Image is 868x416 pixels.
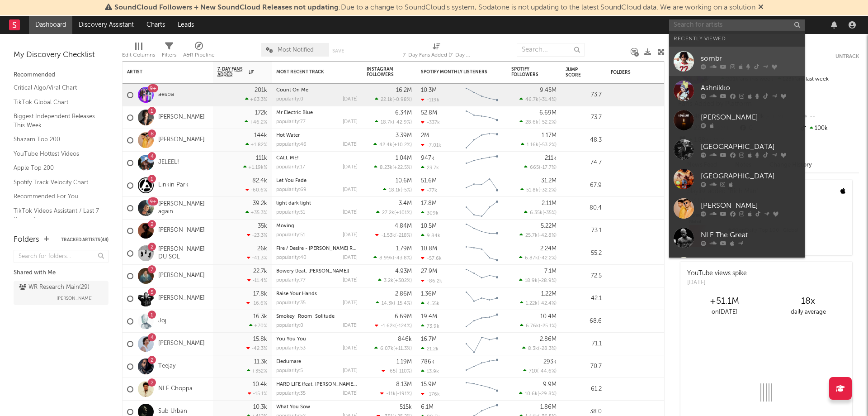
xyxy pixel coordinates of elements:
div: popularity: 35 [276,301,306,306]
svg: Chart title [462,129,502,152]
div: Moving [276,224,358,229]
div: 4.93M [395,268,412,274]
span: 1.22k [526,301,538,306]
a: Spotify Track Velocity Chart [14,177,99,187]
div: +51.1M [683,296,766,307]
div: -41.3 % [247,255,267,261]
div: 846k [398,336,412,342]
div: Shared with Me [14,268,108,278]
span: -1.62k [381,324,395,329]
button: Save [332,48,344,53]
span: -31.4 % [540,97,555,102]
div: ( ) [378,277,412,283]
div: 52.8M [421,110,437,116]
div: [DATE] [343,120,358,124]
button: Untrack [835,52,859,61]
div: ( ) [376,210,412,215]
span: : Due to a change to SoundCloud's system, Sodatone is not updating to the latest SoundCloud data.... [114,4,755,11]
div: Count On Me [276,88,358,93]
div: 309k [421,210,439,216]
div: [DATE] [343,142,358,147]
a: Smokey_Room_Solitude [276,314,335,319]
div: Instagram Followers [367,67,398,77]
span: -28.9 % [539,278,555,283]
div: 211k [545,155,557,161]
a: [GEOGRAPHIC_DATA] [669,135,805,164]
div: -337k [421,120,440,125]
div: 35k [258,223,267,229]
span: 18.9k [525,278,538,283]
div: 73.9k [421,323,439,329]
a: NLE Choppa [158,385,193,393]
div: ( ) [519,255,557,261]
div: ( ) [375,119,412,125]
div: 16.7M [421,336,437,342]
div: 73.1 [566,225,602,236]
span: Most Notified [278,47,314,53]
div: 2.11M [542,201,557,206]
div: +1.19k % [243,164,267,170]
a: TikTok Global Chart [14,97,99,107]
div: 21.2k [421,346,439,352]
div: 9.84k [421,233,440,239]
div: Bowery (feat. Kings of Leon) [276,269,358,274]
a: [PERSON_NAME] [669,105,805,135]
div: -16.6 % [246,300,267,306]
div: ( ) [373,142,412,148]
span: -53.2 % [540,143,555,148]
a: Sub Urban [158,408,187,416]
div: ( ) [520,300,557,306]
div: 1.79M [396,246,412,252]
div: +1.82 % [245,142,267,148]
svg: Chart title [462,84,502,106]
div: 1.17M [542,133,557,139]
span: 7-Day Fans Added [217,67,246,77]
a: Eledumare [276,359,301,364]
span: 28.6k [525,120,538,125]
div: Spotify Monthly Listeners [421,69,489,75]
div: 111k [256,155,267,161]
a: Recommended For You [14,191,99,201]
a: WR Research Main(29)[PERSON_NAME] [14,281,108,305]
div: ( ) [520,187,557,193]
svg: Chart title [462,106,502,129]
div: My Discovery Checklist [14,50,108,61]
div: 18 x [766,296,850,307]
div: -60.6 % [245,187,267,193]
div: +70 % [249,323,267,329]
div: popularity: 69 [276,187,307,192]
a: Leads [171,16,200,34]
input: Search for folders... [14,250,108,263]
div: 2.86M [540,336,557,342]
div: 10.6M [396,178,412,184]
div: popularity: 0 [276,323,303,328]
div: ( ) [374,164,412,170]
div: popularity: 53 [276,346,306,351]
div: 6.69M [539,110,557,116]
span: -42.4 % [539,301,555,306]
div: [GEOGRAPHIC_DATA] [701,171,800,182]
div: 55.2 [566,248,602,259]
a: Teejay [158,363,175,370]
div: Artist [127,69,195,75]
span: 18.1k [389,188,401,193]
span: 3.2k [384,278,393,283]
div: ( ) [522,345,557,351]
a: YouTube Hottest Videos [14,149,99,159]
a: Raise Your Hands [276,292,317,296]
button: Tracked Artists(48) [61,238,108,242]
a: Ashnikko [669,76,805,105]
span: -1.53k [381,233,395,238]
span: 8.99k [379,256,393,261]
span: -35 % [544,210,555,215]
svg: Chart title [462,220,502,242]
div: ( ) [524,210,557,215]
svg: Chart title [462,310,502,333]
div: Jump Score [566,67,588,78]
span: 8.23k [380,165,392,170]
div: 27.9M [421,268,437,274]
div: CALL ME! [276,156,358,161]
span: 46.7k [525,97,538,102]
div: popularity: 46 [276,142,307,147]
div: popularity: 77 [276,120,306,124]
